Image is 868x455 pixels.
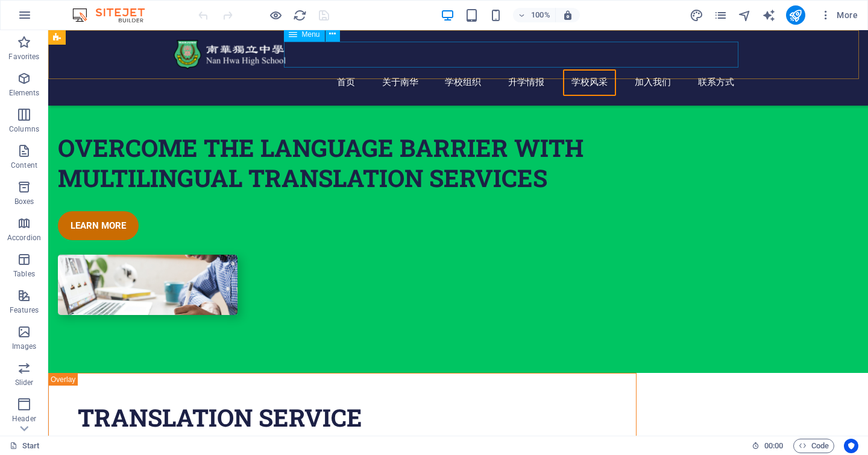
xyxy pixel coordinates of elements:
[13,269,35,279] p: Tables
[531,8,550,22] h6: 100%
[793,439,834,453] button: Code
[15,378,34,387] p: Slider
[714,8,728,22] button: pages
[764,439,783,453] span: 00 00
[513,8,556,22] button: 100%
[762,8,776,22] i: AI Writer
[752,439,784,453] h6: Session time
[10,305,39,315] p: Features
[292,8,307,22] button: reload
[9,88,40,98] p: Elements
[714,8,728,22] i: Pages (Ctrl+Alt+S)
[562,10,573,21] i: On resize automatically adjust zoom level to fit chosen device.
[9,124,39,134] p: Columns
[762,8,776,22] button: text_generator
[773,441,775,450] span: :
[69,8,160,22] img: Editor Logo
[7,233,41,243] p: Accordion
[12,414,36,424] p: Header
[11,161,37,170] p: Content
[815,5,863,25] button: More
[738,8,752,22] i: Navigator
[10,439,40,453] a: Click to cancel selection. Double-click to open Pages
[788,8,802,22] i: Publish
[268,8,283,22] button: Click here to leave preview mode and continue editing
[799,439,829,453] span: Code
[14,197,34,206] p: Boxes
[786,5,805,25] button: publish
[8,52,39,62] p: Favorites
[820,9,858,21] span: More
[844,439,858,453] button: Usercentrics
[690,8,704,22] button: design
[738,8,752,22] button: navigator
[12,342,37,351] p: Images
[690,8,703,22] i: Design (Ctrl+Alt+Y)
[302,31,320,38] span: Menu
